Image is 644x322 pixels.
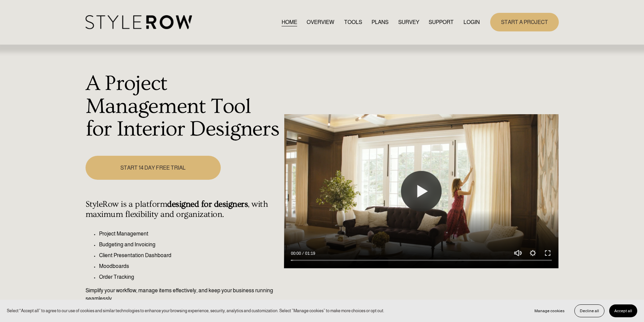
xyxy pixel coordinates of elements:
a: PLANS [372,18,388,27]
input: Seek [291,258,552,263]
button: Decline all [574,304,604,317]
strong: designed for designers [167,199,248,209]
p: Order Tracking [99,273,281,281]
p: Simplify your workflow, manage items effectively, and keep your business running seamlessly. [86,287,281,303]
a: TOOLS [344,18,362,27]
span: Accept all [614,308,632,313]
p: Moodboards [99,262,281,270]
h1: A Project Management Tool for Interior Designers [86,72,281,141]
p: Project Management [99,230,281,238]
img: StyleRow [86,15,192,29]
h4: StyleRow is a platform , with maximum flexibility and organization. [86,199,281,220]
a: LOGIN [463,18,480,27]
a: START 14 DAY FREE TRIAL [86,156,221,180]
div: Duration [303,250,317,257]
p: Budgeting and Invoicing [99,241,281,249]
a: HOME [282,18,297,27]
p: Select “Accept all” to agree to our use of cookies and similar technologies to enhance your brows... [7,307,384,314]
a: SURVEY [398,18,419,27]
a: OVERVIEW [307,18,334,27]
button: Manage cookies [529,304,570,317]
span: Decline all [580,308,599,313]
button: Play [401,171,442,212]
p: Client Presentation Dashboard [99,251,281,259]
a: START A PROJECT [490,13,559,31]
a: folder dropdown [429,18,454,27]
span: Manage cookies [534,308,565,313]
span: SUPPORT [429,18,454,26]
button: Accept all [609,304,637,317]
div: Current time [291,250,303,257]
